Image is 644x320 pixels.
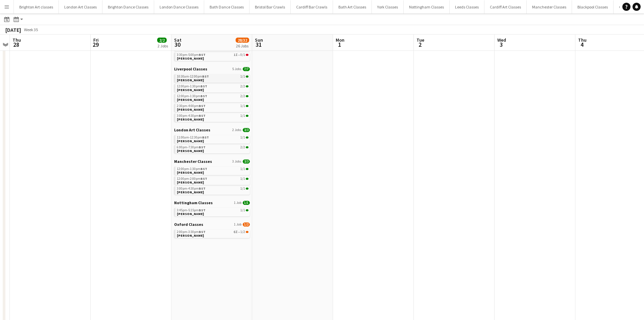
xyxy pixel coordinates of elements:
button: Cardiff Art Classes [484,0,527,14]
span: 2 [415,41,424,48]
span: 0/1 [246,54,248,56]
span: 28/32 [236,38,249,43]
div: • [177,53,248,57]
div: London Art Classes2 Jobs3/311:00am-12:30pmBST1/1[PERSON_NAME]6:00pm-7:30pmBST2/2[PERSON_NAME] [174,127,250,159]
span: Sally Irvine [177,56,204,61]
span: 1 Job [234,201,241,205]
span: 10:30am-12:00pm [177,75,209,78]
span: Shelley Hooper [177,117,204,122]
div: • [177,230,248,234]
a: 3:30pm-5:00pmBST1I•0/1[PERSON_NAME] [177,52,248,60]
span: BST [200,176,207,181]
span: 30 [173,41,182,48]
span: 1/1 [246,136,248,138]
span: 2/2 [240,94,245,98]
div: Liverpool Classes5 Jobs7/710:30am-12:00pmBST1/1[PERSON_NAME]12:00pm-1:30pmBST2/2[PERSON_NAME]12:0... [174,66,250,127]
span: BST [199,208,206,212]
span: 3 Jobs [232,159,241,164]
a: 10:30am-12:00pmBST1/1[PERSON_NAME] [177,74,248,82]
span: Manchester Classes [174,159,212,164]
span: 1/1 [243,201,250,205]
button: London Art Classes [59,0,102,14]
span: 1/1 [240,177,245,180]
span: 1/2 [246,231,248,233]
span: Week 35 [22,27,39,32]
span: 7/7 [243,67,250,71]
span: George Smith [177,233,204,238]
span: 1/1 [240,114,245,118]
button: Brighton Dance Classes [102,0,154,14]
span: 0/1 [240,53,245,57]
div: Oxford Classes1 Job1/22:00pm-3:30pmBST6I•1/2[PERSON_NAME] [174,222,250,239]
span: 2/2 [246,95,248,97]
div: 26 Jobs [236,43,249,48]
span: 4 [577,41,587,48]
span: 3:45pm-5:15pm [177,209,206,212]
a: Liverpool Classes5 Jobs7/7 [174,66,250,71]
span: Wed [497,37,506,43]
button: Leeds Classes [450,0,484,14]
span: Emma Mullins [177,212,204,216]
span: 2/2 [157,38,167,43]
a: 3:00pm-4:30pmBST1/1[PERSON_NAME] [177,186,248,194]
div: Manchester Classes3 Jobs3/312:00pm-1:30pmBST1/1[PERSON_NAME]12:00pm-2:00pmBST1/1[PERSON_NAME]3:00... [174,159,250,200]
span: BST [202,74,209,79]
span: BST [200,84,207,88]
span: 1 [335,41,344,48]
a: 2:00pm-3:30pmBST6I•1/2[PERSON_NAME] [177,230,248,237]
span: Liverpool Classes [174,66,207,71]
a: 12:00pm-1:30pmBST2/2[PERSON_NAME] [177,94,248,102]
span: Fri [93,37,99,43]
span: BST [200,167,207,171]
span: 2:00pm-3:30pm [177,230,206,234]
span: 1/1 [246,76,248,78]
button: London Dance Classes [154,0,204,14]
span: Tue [416,37,424,43]
span: Remi Mckenzie [177,107,204,112]
span: 1/1 [240,136,245,139]
span: 3:30pm-5:00pm [177,53,206,57]
span: Sat [174,37,182,43]
span: 3 [496,41,506,48]
button: Cardiff Bar Crawls [291,0,333,14]
span: 31 [254,41,263,48]
a: 12:00pm-1:30pmBST2/2[PERSON_NAME] [177,84,248,92]
span: 1/1 [240,167,245,171]
span: BST [199,104,206,108]
button: Blackpool Classes [572,0,614,14]
span: Charlotte Blackwell [177,78,204,82]
span: 2:30pm-4:00pm [177,104,206,108]
span: Rachel Dakin [177,180,204,185]
span: 1/1 [246,115,248,117]
span: 1/1 [246,209,248,211]
span: Harriet Hickman [177,98,204,102]
a: 11:00am-12:30pmBST1/1[PERSON_NAME] [177,135,248,143]
span: 3/3 [243,159,250,164]
span: 11:00am-12:30pm [177,136,209,139]
span: 12:00pm-2:00pm [177,177,207,180]
a: Nottingham Classes1 Job1/1 [174,200,250,205]
span: 3:00pm-4:30pm [177,187,206,190]
span: 1/2 [243,222,250,227]
div: [DATE] [5,26,21,33]
span: 12:00pm-1:30pm [177,85,207,88]
span: Thu [578,37,587,43]
span: 6:00pm-7:30pm [177,146,206,149]
span: 2/2 [240,85,245,88]
span: 1/1 [240,187,245,190]
span: BST [202,135,209,140]
a: 2:30pm-4:00pmBST1/1[PERSON_NAME] [177,104,248,111]
button: York Classes [372,0,404,14]
div: 2 Jobs [158,43,168,48]
span: Chloe Whiles [177,139,204,143]
span: 12:00pm-1:30pm [177,167,207,171]
span: Helen Bucknall [177,170,204,175]
button: Brighton Art classes [14,0,59,14]
span: BST [200,94,207,98]
a: 3:45pm-5:15pmBST1/1[PERSON_NAME] [177,208,248,216]
span: 3:00pm-4:30pm [177,114,206,118]
span: 5 Jobs [232,67,241,71]
span: 1/1 [240,209,245,212]
span: Gabrielle Hawcroft [177,190,204,194]
button: Bath Dance Classes [204,0,249,14]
